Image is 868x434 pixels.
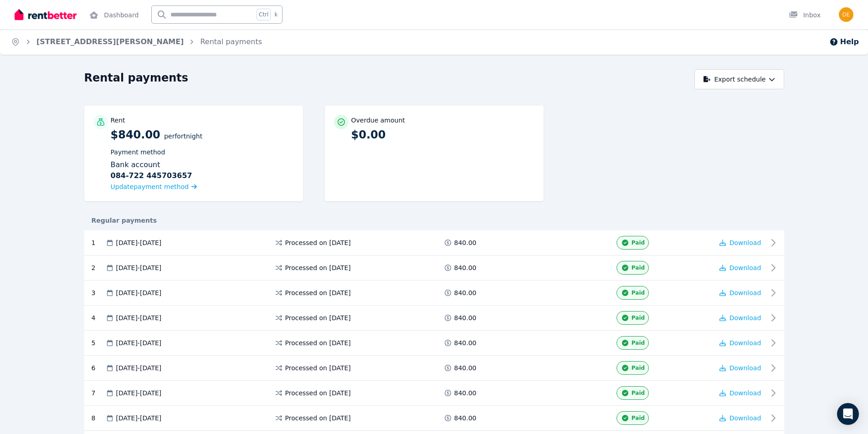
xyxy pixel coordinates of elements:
[116,363,162,373] span: [DATE] - [DATE]
[15,8,77,21] img: RentBetter
[111,183,189,190] span: Update payment method
[116,313,162,322] span: [DATE] - [DATE]
[92,336,105,350] div: 5
[111,159,294,181] div: Bank account
[632,314,645,322] span: Paid
[837,403,859,425] div: Open Intercom Messenger
[36,37,184,46] a: [STREET_ADDRESS][PERSON_NAME]
[729,289,761,296] span: Download
[454,313,477,322] span: 840.00
[454,263,477,272] span: 840.00
[719,288,761,297] button: Download
[84,216,784,225] div: Regular payments
[285,313,351,322] span: Processed on [DATE]
[285,363,351,373] span: Processed on [DATE]
[632,414,645,422] span: Paid
[729,239,761,246] span: Download
[454,363,477,373] span: 840.00
[729,264,761,271] span: Download
[694,69,784,89] button: Export schedule
[719,263,761,272] button: Download
[116,263,162,272] span: [DATE] - [DATE]
[111,148,294,157] p: Payment method
[632,389,645,397] span: Paid
[92,411,105,425] div: 8
[92,386,105,400] div: 7
[454,238,477,247] span: 840.00
[116,288,162,297] span: [DATE] - [DATE]
[92,311,105,325] div: 4
[719,414,761,423] button: Download
[92,236,105,250] div: 1
[285,338,351,347] span: Processed on [DATE]
[454,414,477,423] span: 840.00
[285,388,351,398] span: Processed on [DATE]
[729,364,761,372] span: Download
[111,128,294,192] p: $840.00
[285,263,351,272] span: Processed on [DATE]
[351,116,405,125] p: Overdue amount
[454,338,477,347] span: 840.00
[719,313,761,322] button: Download
[729,339,761,347] span: Download
[719,238,761,247] button: Download
[92,261,105,275] div: 2
[729,389,761,397] span: Download
[839,7,853,22] img: Debra Johnstone
[84,71,189,85] h1: Rental payments
[729,314,761,322] span: Download
[285,288,351,297] span: Processed on [DATE]
[632,264,645,271] span: Paid
[257,9,271,20] span: Ctrl
[92,361,105,375] div: 6
[632,364,645,372] span: Paid
[829,36,859,47] button: Help
[111,116,125,125] p: Rent
[719,388,761,398] button: Download
[729,414,761,422] span: Download
[92,286,105,300] div: 3
[719,363,761,373] button: Download
[116,388,162,398] span: [DATE] - [DATE]
[164,133,202,140] span: per Fortnight
[116,238,162,247] span: [DATE] - [DATE]
[274,11,277,18] span: k
[719,338,761,347] button: Download
[200,37,262,46] a: Rental payments
[632,339,645,347] span: Paid
[789,10,821,20] div: Inbox
[454,288,477,297] span: 840.00
[632,289,645,296] span: Paid
[632,239,645,246] span: Paid
[285,238,351,247] span: Processed on [DATE]
[454,388,477,398] span: 840.00
[285,414,351,423] span: Processed on [DATE]
[116,414,162,423] span: [DATE] - [DATE]
[351,128,534,142] p: $0.00
[111,170,192,181] b: 084-722 445703657
[116,338,162,347] span: [DATE] - [DATE]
